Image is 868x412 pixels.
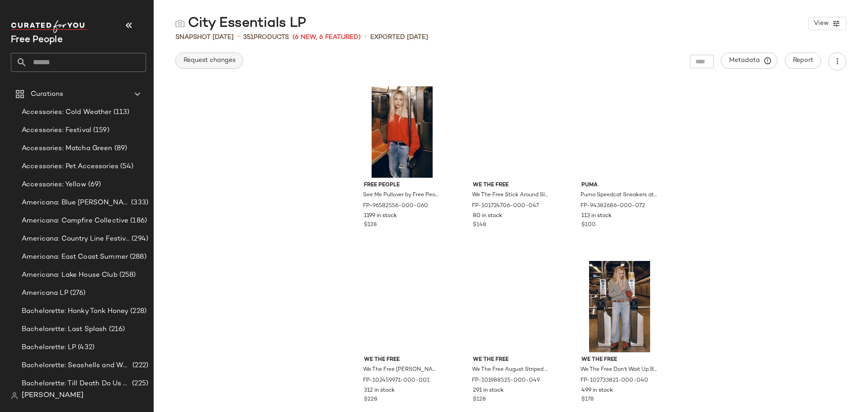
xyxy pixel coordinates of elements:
[473,221,486,229] span: $148
[363,366,439,374] span: We The Free [PERSON_NAME] Leather Moto Jacket at Free People in Black, Size: M
[76,342,94,353] span: (432)
[118,161,134,172] span: (54)
[473,181,549,189] span: We The Free
[363,377,429,385] span: FP-102459971-000-001
[22,216,128,226] span: Americana: Campfire Collective
[580,366,657,374] span: We The Free Don't Wait Up Boyfriend Jeans at Free People in Light Wash, Size: 29 S
[22,143,113,154] span: Accessories: Matcha Green
[721,52,778,69] button: Metadata
[107,324,125,335] span: (216)
[22,390,84,401] span: [PERSON_NAME]
[22,161,118,172] span: Accessories: Pet Accessories
[22,288,68,298] span: Americana LP
[581,387,613,395] span: 499 in stock
[364,221,377,229] span: $128
[129,198,148,208] span: (333)
[86,180,101,190] span: (69)
[11,392,18,399] img: svg%3e
[472,191,548,199] span: We The Free Stick Around Slim Curve Jeans at Free People in Medium Wash, Size: 31
[22,379,130,389] span: Bachelorette: Till Death Do Us Party
[128,306,146,317] span: (228)
[357,86,448,178] img: 96582556_060_e
[22,198,129,208] span: Americana: Blue [PERSON_NAME] Baby
[473,396,486,404] span: $128
[11,35,63,45] span: Current Company Name
[128,252,146,262] span: (288)
[473,387,504,395] span: 291 in stock
[472,202,539,210] span: FP-101724706-000-047
[113,143,127,154] span: (89)
[473,356,549,364] span: We The Free
[581,396,594,404] span: $178
[364,181,440,189] span: Free People
[237,32,240,43] span: •
[22,342,76,353] span: Bachelorette: LP
[68,288,86,298] span: (276)
[580,191,657,199] span: Puma Speedcat Sneakers at Free People in Yellow, Size: US 6.5
[243,33,289,42] div: Products
[473,212,502,220] span: 80 in stock
[22,324,107,335] span: Bachelorette: Last Splash
[364,32,367,43] span: •
[118,270,136,280] span: (258)
[813,20,829,27] span: View
[22,125,91,136] span: Accessories: Festival
[175,33,234,42] span: Snapshot [DATE]
[580,202,645,210] span: FP-94382686-000-072
[364,396,377,404] span: $228
[175,52,243,69] button: Request changes
[22,180,86,190] span: Accessories: Yellow
[785,52,821,69] button: Report
[581,221,596,229] span: $100
[22,234,130,244] span: Americana: Country Line Festival
[22,270,118,280] span: Americana: Lake House Club
[91,125,109,136] span: (159)
[364,387,395,395] span: 312 in stock
[22,360,131,371] span: Bachelorette: Seashells and Wedding Bells
[363,191,439,199] span: See Me Pullover by Free People in Red, Size: L
[130,379,148,389] span: (225)
[175,19,184,28] img: svg%3e
[472,377,540,385] span: FP-101988525-000-049
[175,14,306,33] div: City Essentials LP
[580,377,648,385] span: FP-102733821-000-040
[472,366,548,374] span: We The Free August Striped Pullover at Free People in Blue, Size: XL
[364,212,397,220] span: 1199 in stock
[128,216,147,226] span: (186)
[292,33,361,42] span: (6 New, 6 Featured)
[729,57,770,65] span: Metadata
[22,306,128,317] span: Bachelorette: Honky Tonk Honey
[243,34,254,41] span: 351
[11,20,88,33] img: cfy_white_logo.C9jOOHJF.svg
[793,57,813,64] span: Report
[574,261,665,352] img: 102733821_040_0
[31,89,63,99] span: Curations
[363,202,428,210] span: FP-96582556-000-060
[131,360,148,371] span: (222)
[581,181,658,189] span: Puma
[581,212,612,220] span: 113 in stock
[183,57,236,64] span: Request changes
[808,17,846,30] button: View
[112,107,130,118] span: (113)
[581,356,658,364] span: We The Free
[370,33,428,42] p: Exported [DATE]
[364,356,440,364] span: We The Free
[22,107,112,118] span: Accessories: Cold Weather
[130,234,148,244] span: (294)
[22,252,128,262] span: Americana: East Coast Summer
